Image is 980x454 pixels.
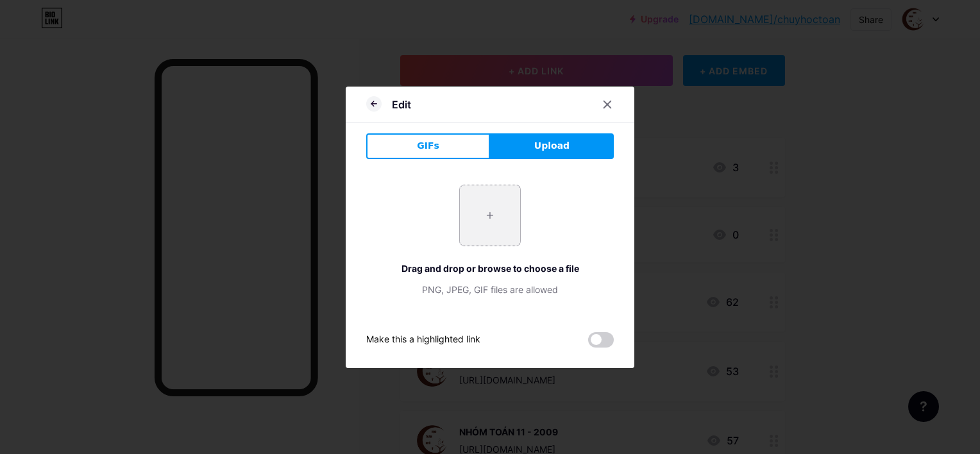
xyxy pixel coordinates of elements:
div: Make this a highlighted link [366,332,480,348]
button: Upload [490,133,614,159]
span: GIFs [417,139,439,153]
button: GIFs [366,133,490,159]
span: Upload [534,139,570,153]
div: Drag and drop or browse to choose a file [366,262,614,275]
div: PNG, JPEG, GIF files are allowed [366,283,614,296]
div: Edit [392,97,411,112]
